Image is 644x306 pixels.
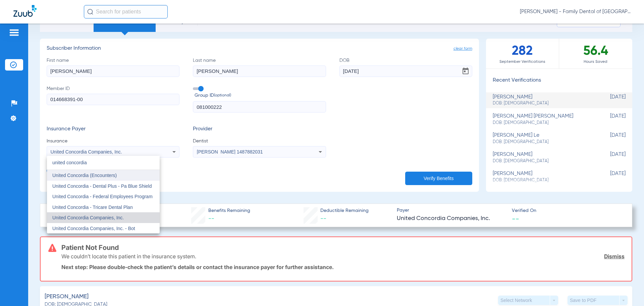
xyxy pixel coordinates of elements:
[52,226,135,231] span: United Concordia Companies, Inc. - Bot
[52,173,117,178] span: United Concordia (Encounters)
[52,215,124,220] span: United Concordia Companies, Inc.
[52,183,152,189] span: United Concordia - Dental Plus - Pa Blue Shield
[52,194,153,199] span: United Concordia - Federal Employees Program
[47,156,160,170] input: dropdown search
[52,205,133,210] span: United Concordia - Tricare Dental Plan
